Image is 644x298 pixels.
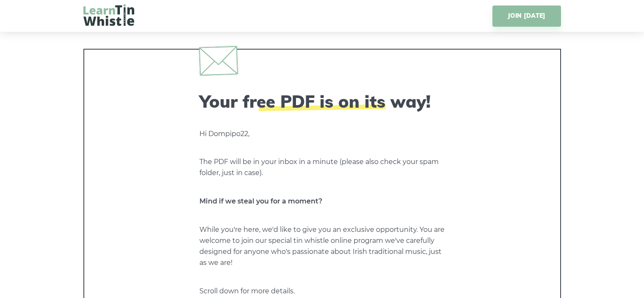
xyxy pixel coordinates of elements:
p: Scroll down for more details. [199,286,445,297]
a: JOIN [DATE] [492,6,561,27]
h2: Your free PDF is on its way! [199,91,445,111]
strong: Mind if we steal you for a moment? [199,197,322,205]
p: The PDF will be in your inbox in a minute (please also check your spam folder, just in case). [199,156,445,178]
p: Hi Dompipo22, [199,128,445,139]
p: While you're here, we'd like to give you an exclusive opportunity. You are welcome to join our sp... [199,224,445,268]
img: LearnTinWhistle.com [83,4,134,26]
img: envelope.svg [199,46,238,75]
